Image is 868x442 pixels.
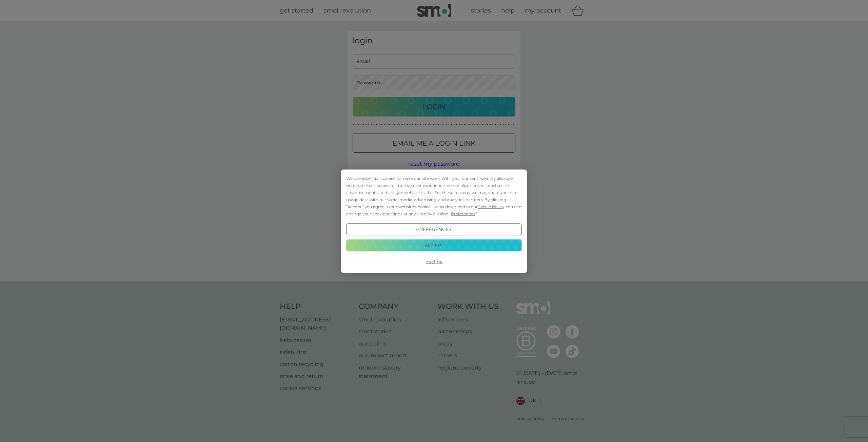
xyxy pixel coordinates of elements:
[346,256,522,268] button: Decline
[451,211,475,216] span: Preferences
[346,223,522,235] button: Preferences
[346,174,522,217] div: We use essential cookies to make our site work. With your consent, we may also use non-essential ...
[341,169,527,273] div: Cookie Consent Prompt
[478,204,504,209] span: Cookie Policy
[346,239,522,252] button: Accept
